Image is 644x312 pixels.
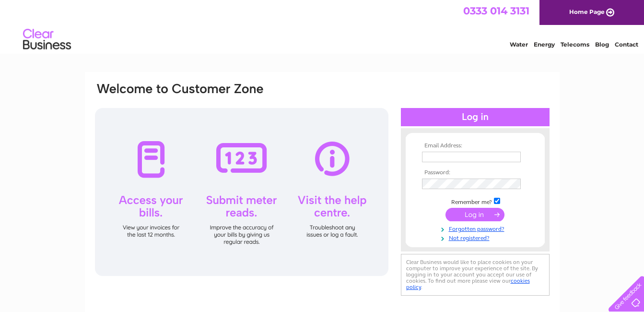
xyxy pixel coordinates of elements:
[422,224,531,233] a: Forgotten password?
[463,5,529,17] a: 0333 014 3131
[595,41,609,48] a: Blog
[422,233,531,242] a: Not registered?
[534,41,555,48] a: Energy
[23,25,71,54] img: logo.png
[445,208,504,221] input: Submit
[401,254,550,296] div: Clear Business would like to place cookies on your computer to improve your experience of the sit...
[561,41,589,48] a: Telecoms
[615,41,638,48] a: Contact
[406,277,530,290] a: cookies policy
[96,5,549,47] div: Clear Business is a trading name of Verastar Limited (registered in [GEOGRAPHIC_DATA] No. 3667643...
[420,169,531,176] th: Password:
[510,41,528,48] a: Water
[420,143,531,149] th: Email Address:
[420,196,531,206] td: Remember me?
